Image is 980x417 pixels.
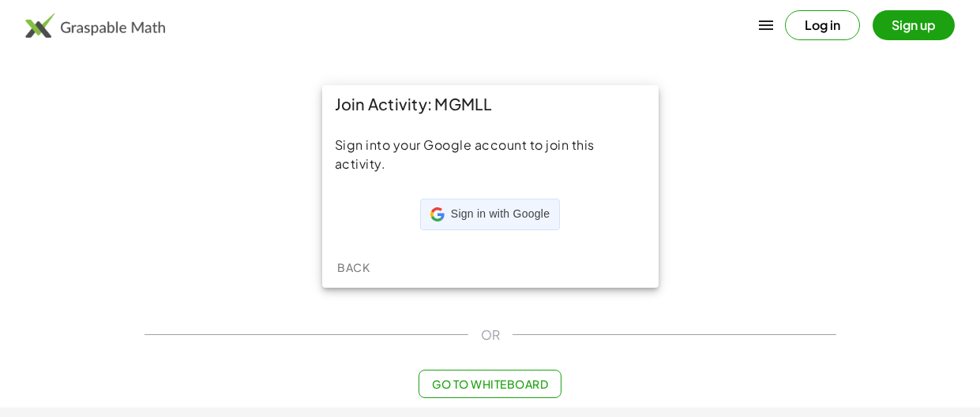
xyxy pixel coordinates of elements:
span: Go to Whiteboard [432,377,548,391]
button: Sign up [873,10,955,40]
span: OR [481,326,500,344]
span: Sign in with Google [451,207,550,222]
button: Log in [785,10,860,40]
button: Back [329,253,379,281]
div: Sign into your Google account to join this activity. [335,136,646,173]
div: Join Activity: MGMLL [322,85,659,123]
button: Go to Whiteboard [419,370,561,398]
div: Sign in with Google [420,199,560,230]
span: Back [337,260,370,274]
